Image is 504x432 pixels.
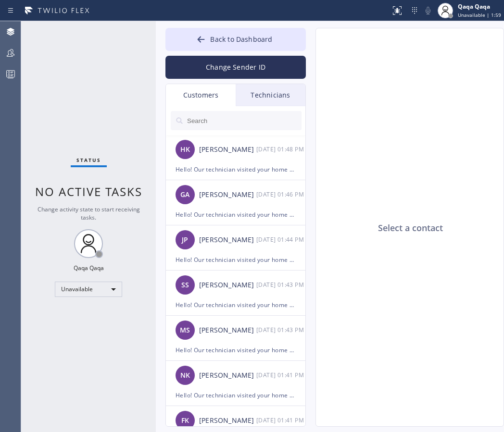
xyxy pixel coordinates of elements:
[210,35,272,44] span: Back to Dashboard
[458,2,501,11] div: Qaqa Qaqa
[236,84,305,106] div: Technicians
[76,157,101,163] span: Status
[180,325,190,336] span: MS
[458,12,501,18] span: Unavailable | 1:59
[55,282,122,297] div: Unavailable
[176,299,296,310] div: Hello! Our technician visited your home [DATE]. How was your experience? Please leave a rating fr...
[166,84,236,106] div: Customers
[256,415,306,426] div: 09/09/2025 9:41 AM
[35,184,142,199] span: No active tasks
[256,324,306,335] div: 09/09/2025 9:43 AM
[256,279,306,290] div: 09/09/2025 9:43 AM
[199,280,256,291] div: [PERSON_NAME]
[38,205,140,222] span: Change activity state to start receiving tasks.
[199,189,256,200] div: [PERSON_NAME]
[199,370,256,381] div: [PERSON_NAME]
[176,164,296,175] div: Hello! Our technician visited your home [DATE]. How was your experience? Please leave a rating fr...
[256,144,306,155] div: 09/09/2025 9:48 AM
[180,189,189,200] span: GA
[181,415,189,426] span: FK
[176,254,296,265] div: Hello! Our technician visited your home [DATE]. How was your experience? Please leave a rating fr...
[199,415,256,426] div: [PERSON_NAME]
[74,264,104,272] div: Qaqa Qaqa
[165,28,306,51] button: Back to Dashboard
[256,189,306,200] div: 09/09/2025 9:46 AM
[181,280,189,291] span: SS
[199,144,256,155] div: [PERSON_NAME]
[186,111,302,130] input: Search
[180,370,190,381] span: NK
[256,370,306,381] div: 09/09/2025 9:41 AM
[421,4,435,17] button: Mute
[199,235,256,246] div: [PERSON_NAME]
[176,345,296,356] div: Hello! Our technician visited your home [DATE]. How was your experience? Please leave a rating fr...
[180,144,190,155] span: HK
[199,325,256,336] div: [PERSON_NAME]
[176,209,296,220] div: Hello! Our technician visited your home [DATE]. How was your experience? Please leave a rating fr...
[165,56,306,79] button: Change Sender ID
[182,235,188,246] span: JP
[176,390,296,401] div: Hello! Our technician visited your home [DATE]. How was your experience? Please leave a rating fr...
[256,234,306,245] div: 09/09/2025 9:44 AM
